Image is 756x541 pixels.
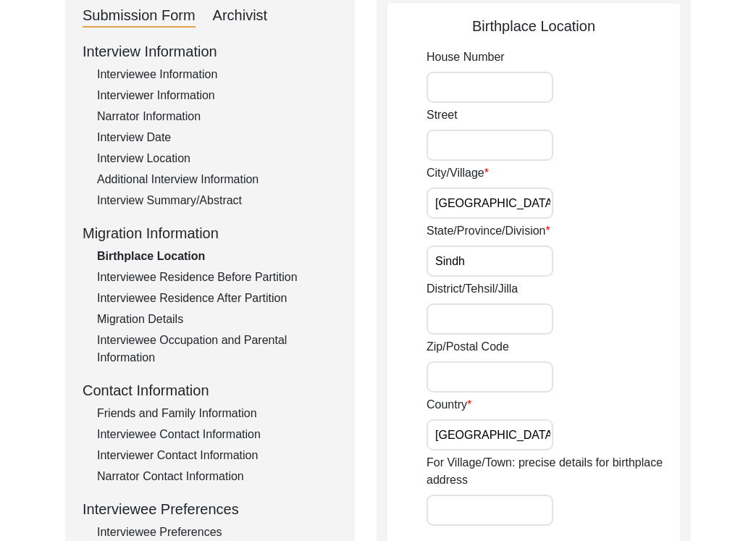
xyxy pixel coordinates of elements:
[97,290,337,307] div: Interviewee Residence After Partition
[97,405,337,422] div: Friends and Family Information
[97,468,337,485] div: Narrator Contact Information
[97,269,337,286] div: Interviewee Residence Before Partition
[83,498,337,520] div: Interviewee Preferences
[97,192,337,209] div: Interview Summary/Abstract
[97,171,337,188] div: Additional Interview Information
[97,129,337,146] div: Interview Date
[427,454,680,489] label: For Village/Town: precise details for birthplace address
[213,4,268,28] div: Archivist
[97,150,337,167] div: Interview Location
[97,87,337,104] div: Interviewer Information
[427,280,518,298] label: District/Tehsil/Jilla
[427,164,489,182] label: City/Village
[97,248,337,265] div: Birthplace Location
[83,4,196,28] div: Submission Form
[83,41,337,62] div: Interview Information
[427,222,550,240] label: State/Province/Division
[427,338,509,356] label: Zip/Postal Code
[387,15,680,37] div: Birthplace Location
[427,106,458,124] label: Street
[97,108,337,125] div: Narrator Information
[97,66,337,83] div: Interviewee Information
[427,49,505,66] label: House Number
[83,222,337,244] div: Migration Information
[97,447,337,464] div: Interviewer Contact Information
[97,332,337,366] div: Interviewee Occupation and Parental Information
[97,524,337,541] div: Interviewee Preferences
[97,311,337,328] div: Migration Details
[83,379,337,401] div: Contact Information
[427,396,471,414] label: Country
[97,426,337,443] div: Interviewee Contact Information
